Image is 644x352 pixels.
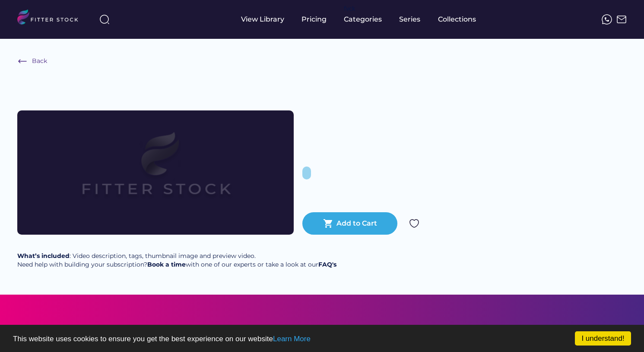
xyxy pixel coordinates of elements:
[17,56,28,66] img: Frame%20%286%29.svg
[147,261,186,268] a: Book a time
[409,218,419,229] img: Group%201000002324.svg
[602,14,612,25] img: meteor-icons_whatsapp%20%281%29.svg
[323,218,333,229] button: shopping_cart
[17,9,86,27] img: LOGO.svg
[399,15,421,24] div: Series
[301,15,327,24] div: Pricing
[13,335,631,343] p: This website uses cookies to ensure you get the best experience on our website
[318,261,336,268] a: FAQ's
[241,15,284,24] div: View Library
[336,219,377,228] div: Add to Cart
[17,252,70,260] strong: What’s included
[273,335,311,343] a: Learn More
[616,14,627,25] img: Frame%2051.svg
[344,4,355,13] div: fvck
[45,110,266,235] img: Frame%2079%20%281%29.svg
[438,15,476,24] div: Collections
[344,15,382,24] div: Categories
[575,331,631,346] a: I understand!
[17,252,336,269] div: : Video description, tags, thumbnail image and preview video. Need help with building your subscr...
[32,57,47,66] div: Back
[99,14,110,25] img: search-normal%203.svg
